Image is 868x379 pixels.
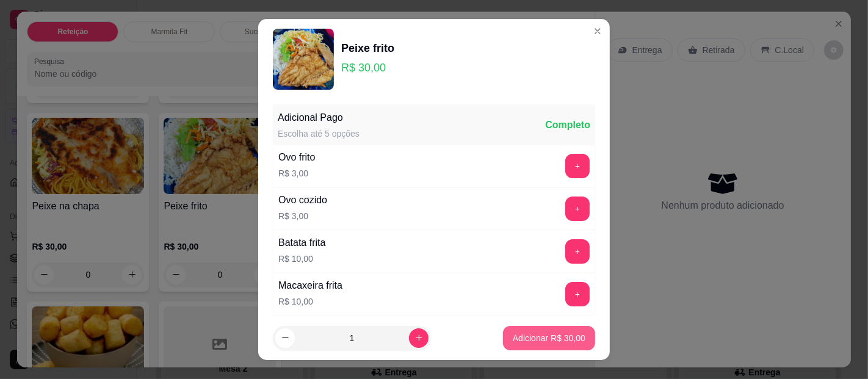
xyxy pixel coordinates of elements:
div: Batata frita [278,236,325,250]
button: add [565,282,590,306]
p: Adicionar R$ 30,00 [513,332,585,344]
div: Escolha até 5 opções [278,128,360,140]
button: increase-product-quantity [409,328,429,348]
div: Adicional Pago [278,110,360,125]
button: Close [588,21,607,41]
p: R$ 10,00 [278,253,325,265]
p: R$ 30,00 [341,59,394,76]
div: Completo [545,118,590,132]
div: Peixe frito [341,40,394,57]
p: R$ 3,00 [278,167,315,179]
button: Adicionar R$ 30,00 [503,326,595,350]
button: add [565,154,590,178]
button: add [565,197,590,221]
button: decrease-product-quantity [275,328,295,348]
div: Ovo cozido [278,193,327,208]
p: R$ 10,00 [278,295,342,308]
button: add [565,239,590,264]
img: product-image [273,29,334,90]
div: Ovo frito [278,150,315,165]
div: Macaxeira frita [278,278,342,293]
p: R$ 3,00 [278,210,327,222]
